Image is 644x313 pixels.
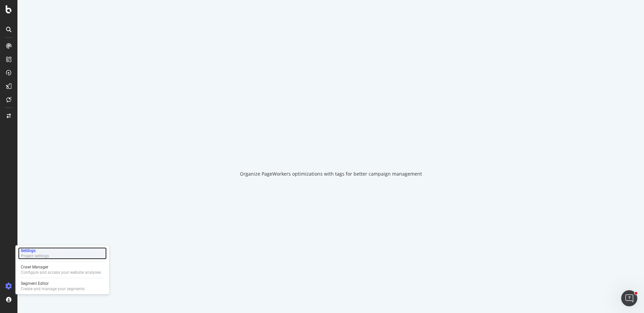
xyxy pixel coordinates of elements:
a: Segment EditorCreate and manage your segments [18,280,107,292]
a: Crawl ManagerConfigure and access your website analyses [18,264,107,276]
div: animation [307,136,355,160]
div: Create and manage your segments [21,286,85,292]
div: Configure and access your website analyses [21,270,101,275]
iframe: Intercom live chat [621,290,637,306]
a: SettingsProject settings [18,247,107,259]
div: Segment Editor [21,281,85,286]
div: Organize PageWorkers optimizations with tags for better campaign management [240,171,422,177]
div: Settings [21,248,49,253]
div: Project settings [21,253,49,259]
div: Crawl Manager [21,264,101,270]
